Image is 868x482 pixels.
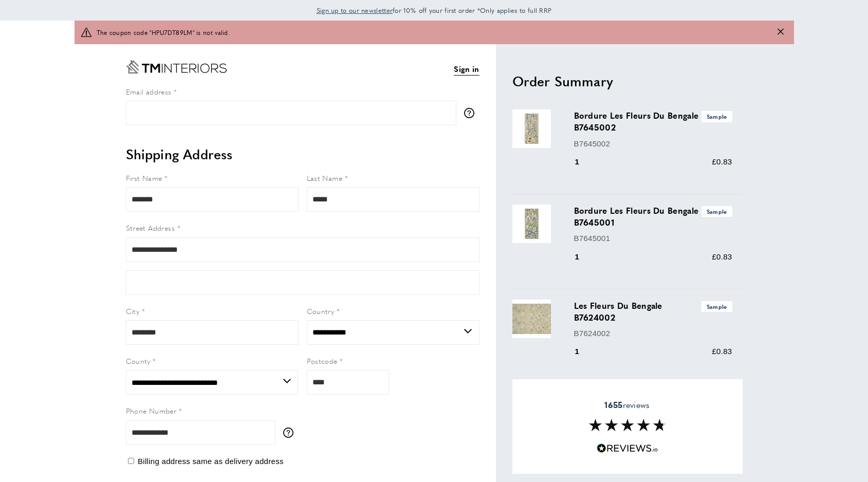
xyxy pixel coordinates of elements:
span: Phone Number [126,405,177,416]
span: Postcode [307,356,338,366]
span: First Name [126,173,162,183]
h3: Les Fleurs Du Bengale B7624002 [574,300,732,323]
img: Bordure Les Fleurs Du Bengale B7645002 [512,109,551,148]
div: 1 [574,345,594,358]
a: Sign in [454,63,479,76]
a: Sign up to our newsletter [317,5,393,15]
span: Billing address same as delivery address [138,457,284,466]
strong: 1655 [604,399,622,411]
p: B7645002 [574,138,732,150]
span: reviews [604,400,650,410]
span: for 10% off your first order *Only applies to full RRP [317,6,552,15]
span: Last Name [307,173,343,183]
span: County [126,356,151,366]
span: Sample [701,301,732,312]
p: B7645001 [574,232,732,245]
span: City [126,306,140,316]
span: Sign up to our newsletter [317,6,393,15]
span: Email address [126,86,172,97]
span: Sample [701,206,732,217]
button: More information [464,108,479,118]
button: More information [283,428,299,438]
span: £0.83 [712,157,732,166]
span: Street Address [126,223,175,233]
h3: Bordure Les Fleurs Du Bengale B7645002 [574,109,732,133]
input: Billing address same as delivery address [128,458,134,464]
img: Reviews.io 5 stars [597,443,658,453]
div: 1 [574,156,594,168]
img: Bordure Les Fleurs Du Bengale B7645001 [512,205,551,243]
span: Sample [701,111,732,122]
h2: Shipping Address [126,145,479,163]
img: Reviews section [589,419,666,431]
p: B7624002 [574,327,732,340]
span: The coupon code "HPU7DT89LM" is not valid. [97,28,230,38]
button: Close message [778,28,784,38]
div: 1 [574,251,594,263]
img: Les Fleurs Du Bengale B7624002 [512,300,551,338]
a: Go to Home page [126,60,227,73]
span: Country [307,306,335,316]
h2: Order Summary [512,72,743,90]
h3: Bordure Les Fleurs Du Bengale B7645001 [574,205,732,228]
span: £0.83 [712,347,732,356]
span: £0.83 [712,252,732,261]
